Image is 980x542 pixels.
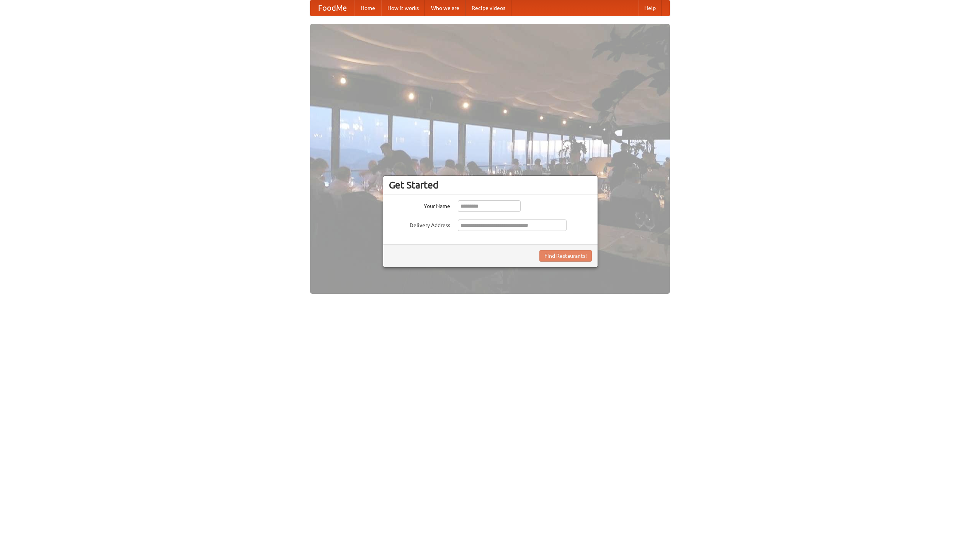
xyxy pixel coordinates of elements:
a: Recipe videos [465,0,511,16]
h3: Get Started [389,179,592,191]
a: Who we are [425,0,465,16]
label: Delivery Address [389,219,450,229]
label: Your Name [389,200,450,210]
a: Home [354,0,381,16]
a: Help [638,0,662,16]
a: FoodMe [310,0,354,16]
button: Find Restaurants! [539,250,592,262]
a: How it works [381,0,425,16]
